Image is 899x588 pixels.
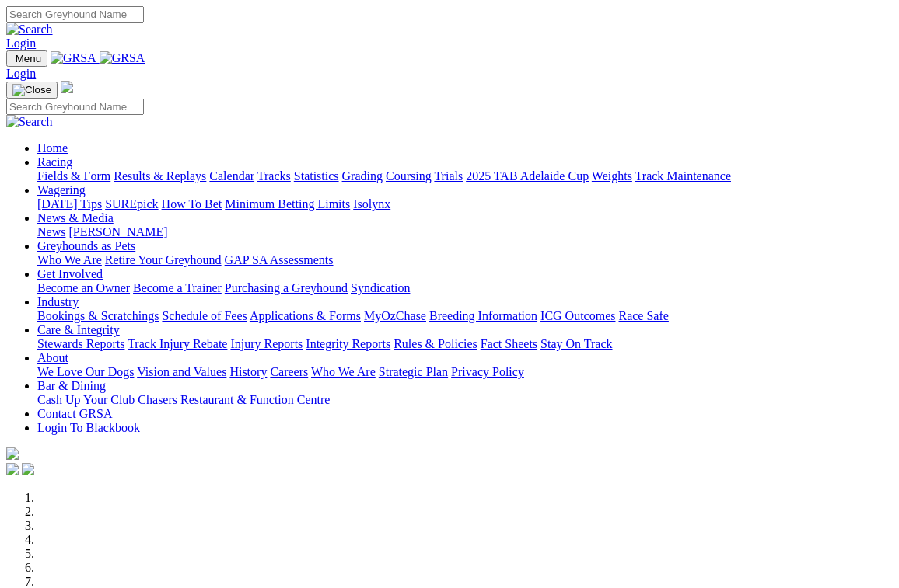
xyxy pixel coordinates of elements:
img: GRSA [51,51,96,65]
a: Schedule of Fees [162,309,247,322]
a: We Love Our Dogs [37,365,134,378]
a: Syndication [351,281,410,294]
a: Fields & Form [37,169,110,183]
a: Trials [434,169,463,183]
a: ICG Outcomes [540,309,615,322]
img: twitter.svg [22,463,34,475]
a: Results & Replays [114,169,206,183]
a: 2025 TAB Adelaide Cup [466,169,589,183]
img: facebook.svg [6,463,19,475]
a: Cash Up Your Club [37,393,135,406]
a: MyOzChase [364,309,426,322]
a: Bookings & Scratchings [37,309,159,322]
a: Track Injury Rebate [128,337,227,350]
a: Fact Sheets [481,337,537,350]
a: Get Involved [37,267,103,280]
img: logo-grsa-white.png [6,447,19,460]
a: Purchasing a Greyhound [225,281,348,294]
div: Greyhounds as Pets [37,253,893,267]
a: News [37,225,65,238]
a: Tracks [257,169,291,183]
div: Get Involved [37,281,893,295]
div: Industry [37,309,893,323]
a: Chasers Restaurant & Function Centre [138,393,330,406]
a: Bar & Dining [37,379,106,392]
div: Bar & Dining [37,393,893,407]
a: Grading [342,169,383,183]
a: Industry [37,295,79,308]
a: Breeding Information [429,309,537,322]
div: Wagering [37,197,893,211]
a: Calendar [209,169,254,183]
input: Search [6,6,144,23]
a: Login To Blackbook [37,421,140,434]
a: Minimum Betting Limits [225,197,350,210]
a: Contact GRSA [37,407,112,420]
div: News & Media [37,225,893,239]
button: Toggle navigation [6,50,47,67]
a: Rules & Policies [394,337,477,350]
div: Racing [37,169,893,183]
a: Isolynx [353,197,390,210]
span: Menu [16,53,41,64]
a: News & Media [37,211,114,224]
a: Racing [37,155,72,169]
a: [PERSON_NAME] [68,225,167,238]
a: GAP SA Assessments [225,253,334,266]
a: Strategic Plan [379,365,448,378]
img: Search [6,115,53,129]
a: Care & Integrity [37,323,120,336]
a: Statistics [294,169,339,183]
a: Login [6,37,36,50]
div: Care & Integrity [37,337,893,351]
a: Stay On Track [540,337,612,350]
a: Careers [270,365,308,378]
button: Toggle navigation [6,82,58,99]
a: Wagering [37,183,86,197]
img: logo-grsa-white.png [61,81,73,93]
a: Weights [592,169,632,183]
a: Coursing [386,169,432,183]
a: Who We Are [37,253,102,266]
a: Become an Owner [37,281,130,294]
a: Greyhounds as Pets [37,239,135,252]
a: Privacy Policy [451,365,524,378]
a: [DATE] Tips [37,197,102,210]
a: Injury Reports [230,337,303,350]
a: Applications & Forms [250,309,361,322]
a: How To Bet [162,197,222,210]
a: Who We Are [311,365,376,378]
a: Track Maintenance [635,169,731,183]
div: About [37,365,893,379]
a: Stewards Reports [37,337,124,350]
a: Vision and Values [137,365,226,378]
a: Integrity Reports [306,337,390,350]
a: History [229,365,267,378]
a: Retire Your Greyhound [105,253,222,266]
a: Become a Trainer [133,281,222,294]
input: Search [6,99,144,115]
a: Login [6,67,36,80]
img: GRSA [100,51,145,65]
img: Search [6,23,53,37]
a: About [37,351,68,364]
a: Race Safe [618,309,668,322]
img: Close [12,84,51,96]
a: SUREpick [105,197,158,210]
a: Home [37,141,68,155]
